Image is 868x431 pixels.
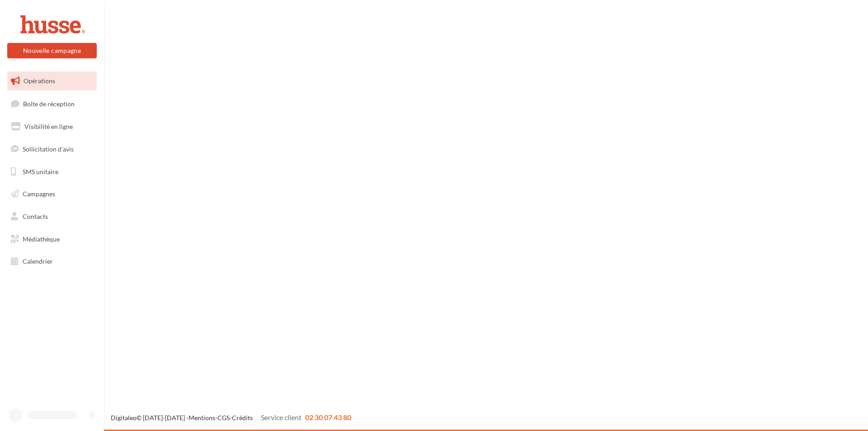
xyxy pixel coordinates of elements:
[24,123,73,130] span: Visibilité en ligne
[5,230,99,249] a: Médiathèque
[7,43,97,58] button: Nouvelle campagne
[5,71,99,90] a: Opérations
[23,213,48,220] span: Contacts
[24,77,55,85] span: Opérations
[5,252,99,271] a: Calendrier
[5,207,99,226] a: Contacts
[5,94,99,114] a: Boîte de réception
[23,145,74,153] span: Sollicitation d'avis
[23,257,53,265] span: Calendrier
[23,235,60,243] span: Médiathèque
[189,414,215,422] a: Mentions
[111,414,351,422] span: © [DATE]-[DATE] - - -
[232,414,253,422] a: Crédits
[5,140,99,159] a: Sollicitation d'avis
[23,99,75,107] span: Boîte de réception
[5,185,99,204] a: Campagnes
[305,413,351,422] span: 02 30 07 43 80
[111,414,137,422] a: Digitaleo
[23,190,55,198] span: Campagnes
[5,162,99,181] a: SMS unitaire
[217,414,230,422] a: CGS
[23,167,58,175] span: SMS unitaire
[261,413,302,422] span: Service client
[5,117,99,136] a: Visibilité en ligne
